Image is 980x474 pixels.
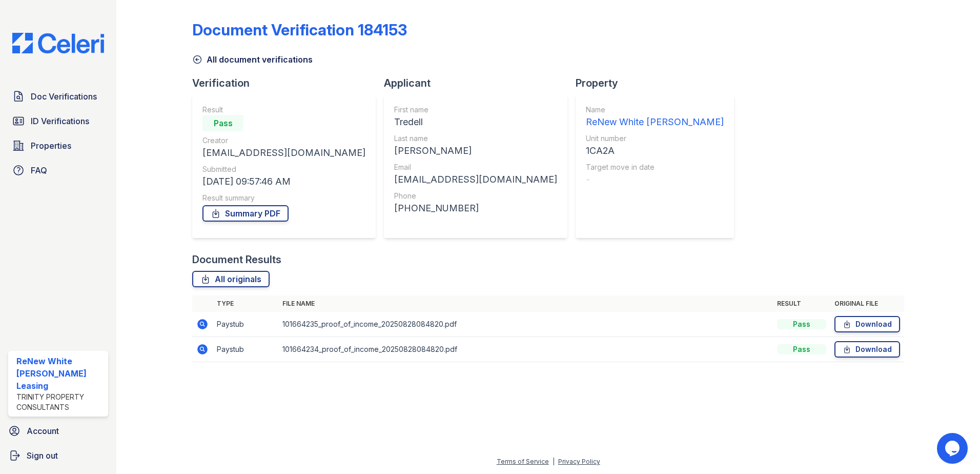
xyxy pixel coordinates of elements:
div: [PERSON_NAME] [394,144,557,158]
span: Sign out [27,449,58,462]
div: Unit number [586,133,724,144]
div: Email [394,162,557,172]
div: Submitted [202,164,365,174]
a: Name ReNew White [PERSON_NAME] [586,105,724,129]
td: Paystub [213,337,278,362]
span: Account [27,425,59,437]
th: Original file [830,295,904,312]
div: Phone [394,191,557,201]
div: Applicant [384,76,576,90]
td: 101664234_proof_of_income_20250828084820.pdf [278,337,773,362]
span: ID Verifications [31,115,89,127]
div: Trinity Property Consultants [16,392,104,412]
a: Download [834,341,900,358]
div: Tredell [394,115,557,129]
a: Terms of Service [497,458,549,465]
a: Privacy Policy [558,458,600,465]
div: Document Results [192,252,281,267]
td: 101664235_proof_of_income_20250828084820.pdf [278,312,773,337]
div: [DATE] 09:57:46 AM [202,174,365,189]
a: ID Verifications [8,111,108,131]
a: Summary PDF [202,205,289,222]
th: Result [773,295,830,312]
td: Paystub [213,312,278,337]
div: Last name [394,133,557,144]
div: Target move in date [586,162,724,172]
iframe: chat widget [937,433,970,464]
th: Type [213,295,278,312]
div: Creator [202,135,365,146]
div: Pass [777,344,826,354]
a: FAQ [8,160,108,181]
a: Account [4,421,112,441]
a: All originals [192,271,270,287]
div: [EMAIL_ADDRESS][DOMAIN_NAME] [202,146,365,160]
div: Document Verification 184153 [192,21,407,39]
a: Download [834,316,900,332]
div: Verification [192,76,384,90]
a: Sign out [4,445,112,466]
div: First name [394,105,557,115]
div: ReNew White [PERSON_NAME] [586,115,724,129]
div: [PHONE_NUMBER] [394,201,557,215]
div: [EMAIL_ADDRESS][DOMAIN_NAME] [394,172,557,187]
th: File name [278,295,773,312]
span: Properties [31,140,71,152]
div: Property [576,76,742,90]
div: Result summary [202,193,365,203]
div: - [586,172,724,187]
div: Pass [777,319,826,329]
span: Doc Verifications [31,90,97,103]
div: Name [586,105,724,115]
a: Doc Verifications [8,86,108,107]
a: All document verifications [192,53,313,66]
img: CE_Logo_Blue-a8612792a0a2168367f1c8372b55b34899dd931a85d93a1a3d3e32e68fde9ad4.png [4,33,112,53]
div: ReNew White [PERSON_NAME] Leasing [16,355,104,392]
div: Pass [202,115,243,131]
div: 1CA2A [586,144,724,158]
span: FAQ [31,164,47,176]
a: Properties [8,135,108,156]
div: Result [202,105,365,115]
div: | [553,458,555,465]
